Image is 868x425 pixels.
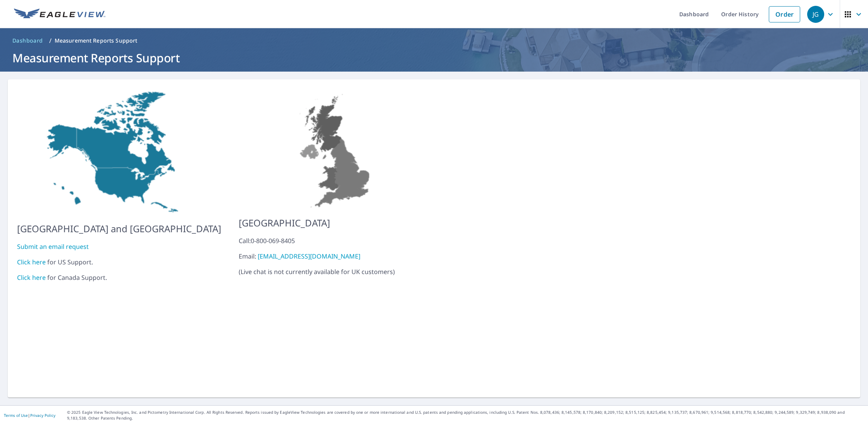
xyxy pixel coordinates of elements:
[239,252,434,261] div: Email:
[9,34,859,47] nav: breadcrumb
[17,257,221,267] div: for US Support.
[17,273,221,282] div: for Canada Support.
[9,50,859,66] h1: Measurement Reports Support
[55,37,138,45] p: Measurement Reports Support
[67,410,864,421] p: © 2025 Eagle View Technologies, Inc. and Pictometry International Corp. All Rights Reserved. Repo...
[4,413,55,418] p: |
[239,236,434,245] div: Call: 0-800-069-8405
[4,413,28,418] a: Terms of Use
[239,89,434,210] img: US-MAP
[239,216,434,230] p: [GEOGRAPHIC_DATA]
[49,36,52,45] li: /
[30,413,55,418] a: Privacy Policy
[258,252,360,260] a: [EMAIL_ADDRESS][DOMAIN_NAME]
[17,242,89,251] a: Submit an email request
[17,89,221,216] img: US-MAP
[807,6,824,23] div: JG
[12,37,43,45] span: Dashboard
[9,34,46,47] a: Dashboard
[17,273,46,282] a: Click here
[17,258,46,266] a: Click here
[239,236,434,276] p: ( Live chat is not currently available for UK customers )
[14,9,105,20] img: EV Logo
[17,222,221,236] p: [GEOGRAPHIC_DATA] and [GEOGRAPHIC_DATA]
[769,6,800,22] a: Order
